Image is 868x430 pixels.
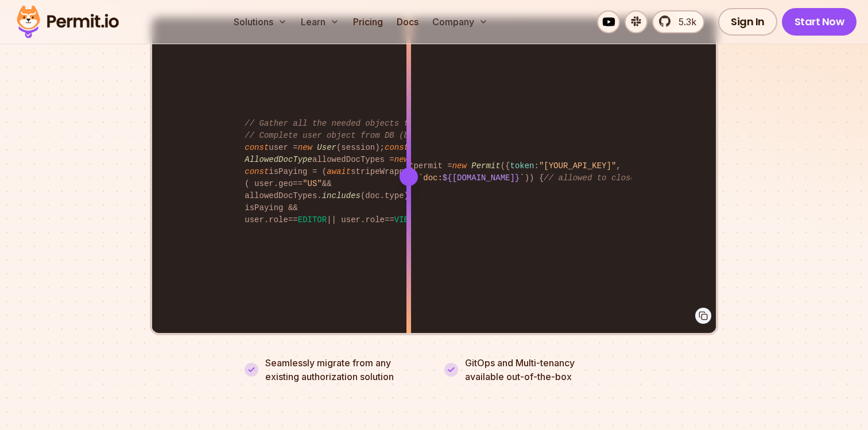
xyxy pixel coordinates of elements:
[718,8,777,36] a: Sign In
[245,119,520,128] span: // Gather all the needed objects for the permission check
[428,10,493,33] button: Company
[672,15,696,29] span: 5.3k
[385,191,404,200] span: type
[365,215,385,224] span: role
[245,155,312,164] span: AllowedDocType
[11,2,124,41] img: Permit logo
[452,161,467,171] span: new
[245,131,626,140] span: // Complete user object from DB (based on session object, only 3 DB queries...)
[245,143,269,152] span: const
[317,143,336,152] span: User
[296,10,344,33] button: Learn
[298,215,327,224] span: EDITOR
[322,191,361,200] span: includes
[539,161,616,171] span: "[YOUR_API_KEY]"
[471,161,500,171] span: Permit
[418,173,525,183] span: `doc: `
[510,161,534,171] span: token
[245,167,269,176] span: const
[229,10,292,33] button: Solutions
[385,143,409,152] span: const
[237,151,631,193] code: { } ; permit = ({ : , }); ( permit. (user, , )) { }
[237,109,631,235] code: user = (session); doc = ( , , session. ); allowedDocTypes = (user. ); isPaying = ( stripeWrapper....
[652,10,704,33] a: 5.3k
[278,179,293,188] span: geo
[443,173,520,183] span: ${[DOMAIN_NAME]}
[394,215,423,224] span: VIEWER
[394,155,409,164] span: new
[782,8,857,36] a: Start Now
[265,356,424,383] p: Seamlessly migrate from any existing authorization solution
[544,173,664,183] span: // allowed to close issue
[392,10,423,33] a: Docs
[303,179,322,188] span: "US"
[348,10,387,33] a: Pricing
[298,143,312,152] span: new
[327,167,351,176] span: await
[465,356,575,383] p: GitOps and Multi-tenancy available out-of-the-box
[269,215,288,224] span: role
